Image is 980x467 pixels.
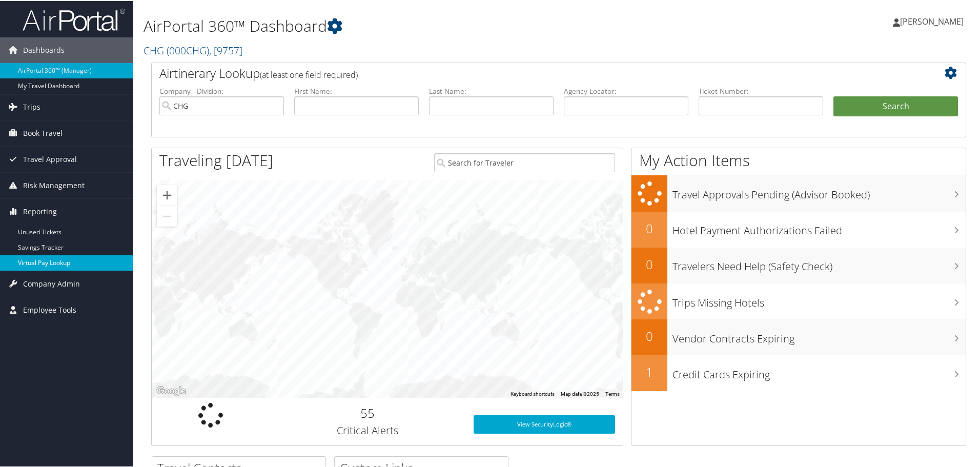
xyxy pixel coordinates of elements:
a: Open this area in Google Maps (opens a new window) [154,383,188,397]
a: Trips Missing Hotels [631,282,966,319]
h3: Vendor Contracts Expiring [672,326,966,345]
button: Keyboard shortcuts [511,390,555,397]
h1: My Action Items [631,149,966,170]
span: (at least one field required) [260,68,358,79]
h3: Hotel Payment Authorizations Failed [672,217,966,237]
h2: 0 [631,219,667,236]
span: Travel Approval [23,146,77,171]
img: Google [154,383,188,397]
span: Company Admin [23,270,80,296]
a: View SecurityLogic® [474,414,615,433]
h2: Airtinerary Lookup [159,64,890,81]
a: 0Travelers Need Help (Safety Check) [631,247,966,282]
h3: Credit Cards Expiring [672,361,966,381]
label: Last Name: [429,85,554,95]
a: Travel Approvals Pending (Advisor Booked) [631,174,966,211]
h3: Travel Approvals Pending (Advisor Booked) [672,181,966,201]
button: Zoom in [157,184,177,205]
h3: Trips Missing Hotels [672,290,966,309]
span: Reporting [23,198,57,224]
a: [PERSON_NAME] [893,5,974,36]
span: Map data ©2025 [561,390,599,396]
span: Risk Management [23,172,85,197]
label: Agency Locator: [564,85,688,95]
button: Search [833,95,958,116]
h3: Travelers Need Help (Safety Check) [672,253,966,273]
h2: 0 [631,255,667,272]
h2: 0 [631,327,667,344]
label: Ticket Number: [699,85,823,95]
a: 0Hotel Payment Authorizations Failed [631,211,966,247]
a: 0Vendor Contracts Expiring [631,318,966,354]
a: Terms (opens in new tab) [605,390,620,396]
h3: Critical Alerts [277,422,458,437]
span: [PERSON_NAME] [900,15,964,26]
a: 1Credit Cards Expiring [631,354,966,390]
a: CHG [144,43,242,56]
span: ( 000CHG ) [167,43,209,56]
input: Search for Traveler [434,152,615,171]
span: Dashboards [23,36,65,62]
img: airportal-logo.png [23,7,125,31]
label: Company - Division: [159,85,284,95]
button: Zoom out [157,205,177,226]
h1: AirPortal 360™ Dashboard [144,14,697,36]
h2: 1 [631,362,667,380]
span: , [ 9757 ] [209,43,242,56]
h2: 55 [277,403,458,421]
span: Employee Tools [23,296,76,322]
h1: Traveling [DATE] [159,149,273,170]
span: Trips [23,93,40,119]
label: First Name: [294,85,419,95]
span: Book Travel [23,119,63,145]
